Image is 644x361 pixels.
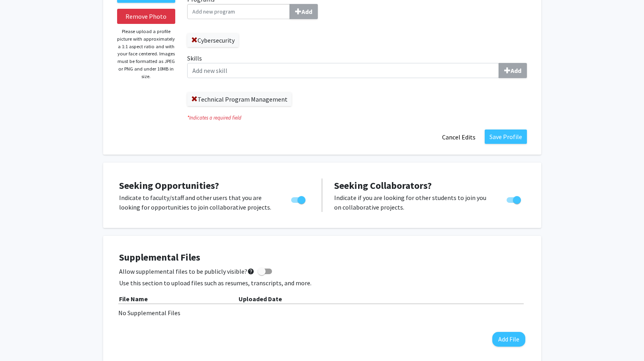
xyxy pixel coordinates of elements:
span: Seeking Opportunities? [119,179,219,192]
button: Programs* [290,4,318,19]
label: Technical Program Management [187,92,292,106]
button: Remove Photo [117,9,176,24]
b: File Name [119,295,148,303]
iframe: Chat [6,325,34,355]
b: Add [301,8,312,16]
p: Use this section to upload files such as resumes, transcripts, and more. [119,278,525,288]
b: Uploaded Date [239,295,282,303]
button: Skills [499,63,527,78]
label: Skills [187,53,527,78]
i: Indicates a required field [187,114,527,122]
p: Indicate if you are looking for other students to join you on collaborative projects. [334,193,491,212]
button: Cancel Edits [437,129,481,145]
div: Toggle [503,193,525,205]
mat-icon: help [247,267,254,276]
label: Cybersecurity [187,33,239,47]
span: Allow supplemental files to be publicly visible? [119,267,254,276]
input: SkillsAdd [187,63,499,78]
h4: Supplemental Files [119,252,525,263]
p: Please upload a profile picture with approximately a 1:1 aspect ratio and with your face centered... [117,28,176,80]
div: Toggle [288,193,310,205]
input: Programs*Add [187,4,290,19]
span: Seeking Collaborators? [334,179,432,192]
button: Add File [492,332,525,347]
button: Save Profile [485,129,527,144]
b: Add [511,67,521,75]
p: Indicate to faculty/staff and other users that you are looking for opportunities to join collabor... [119,193,276,212]
div: No Supplemental Files [118,308,526,318]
